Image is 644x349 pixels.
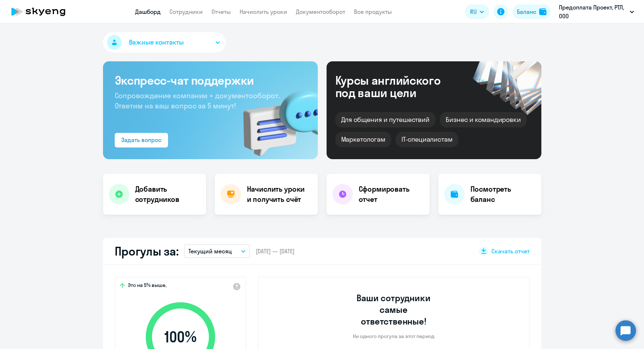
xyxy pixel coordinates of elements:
img: bg-img [233,77,318,159]
div: Баланс [517,7,536,16]
button: Предоплата Проект, РТЛ, ООО [555,3,638,20]
a: Документооборот [296,8,345,15]
p: Ни одного прогула за этот период [353,333,434,340]
a: Начислить уроки [240,8,287,15]
p: Предоплата Проект, РТЛ, ООО [559,3,627,20]
span: Важные контакты [129,38,184,47]
img: balance [539,8,546,15]
div: Бизнес и командировки [440,112,527,127]
div: Маркетологам [335,132,391,147]
h4: Добавить сотрудников [135,184,200,204]
h2: Прогулы за: [115,244,179,258]
a: Все продукты [354,8,392,15]
button: Важные контакты [103,32,226,53]
h4: Начислить уроки и получить счёт [247,184,310,204]
span: Сопровождение компании + документооборот. Ответим на ваш вопрос за 5 минут! [115,91,280,110]
span: Скачать отчет [491,247,530,255]
a: Сотрудники [169,8,203,15]
h3: Экспресс-чат поддержки [115,73,306,88]
div: Задать вопрос [121,135,161,144]
div: IT-специалистам [396,132,458,147]
p: Текущий месяц [188,247,232,256]
span: [DATE] — [DATE] [256,247,294,255]
button: RU [465,4,489,19]
span: RU [470,7,477,16]
h4: Посмотреть баланс [470,184,536,204]
a: Отчеты [212,8,231,15]
button: Текущий месяц [184,244,250,258]
button: Задать вопрос [115,133,168,147]
span: Это на 5% выше, [128,282,167,291]
span: 100 % [138,328,222,346]
button: Балансbalance [512,4,551,19]
div: Для общения и путешествий [335,112,436,127]
h3: Ваши сотрудники самые ответственные! [347,292,441,327]
h4: Сформировать отчет [359,184,424,204]
div: Курсы английского под ваши цели [335,74,460,99]
a: Дашборд [135,8,161,15]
